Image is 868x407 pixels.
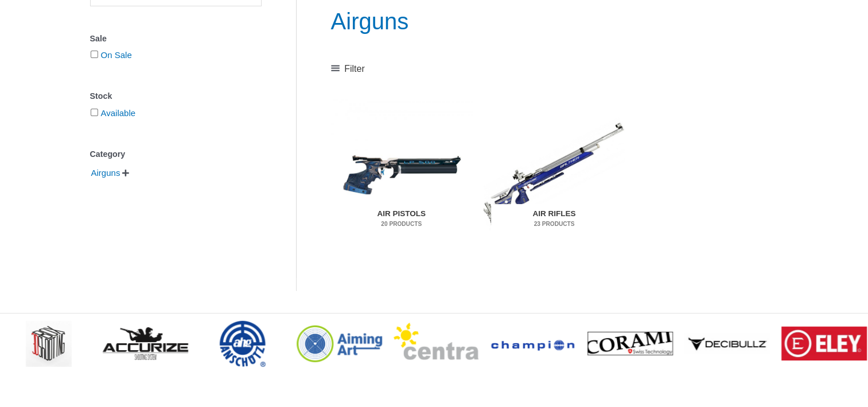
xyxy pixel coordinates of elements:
[91,51,98,58] input: On Sale
[344,60,365,78] span: Filter
[338,204,464,234] h2: Air Pistols
[101,50,132,60] a: On Sale
[331,99,472,248] img: Air Pistols
[90,30,262,47] div: Sale
[781,327,867,360] img: brand logo
[484,99,625,248] a: Visit product category Air Rifles
[331,5,778,37] h1: Airguns
[90,88,262,105] div: Stock
[331,99,472,248] a: Visit product category Air Pistols
[484,99,625,248] img: Air Rifles
[90,163,122,183] span: Airguns
[101,108,136,118] a: Available
[331,60,365,78] a: Filter
[91,109,98,116] input: Available
[90,167,122,177] a: Airguns
[491,220,617,228] mark: 23 Products
[491,204,617,234] h2: Air Rifles
[90,146,262,163] div: Category
[338,220,464,228] mark: 20 Products
[122,169,129,177] span: 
